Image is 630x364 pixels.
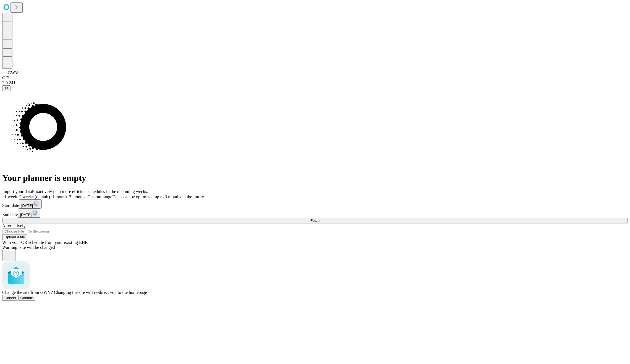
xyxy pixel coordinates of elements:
button: Cancel [2,295,18,301]
span: Confirm [20,296,33,300]
span: Cancel [4,296,16,300]
button: Confirm [18,295,36,301]
div: Warning: site will be changed [2,245,628,250]
div: Change the site from GWV? Changing the site will re-direct you to the homepage [2,290,628,295]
